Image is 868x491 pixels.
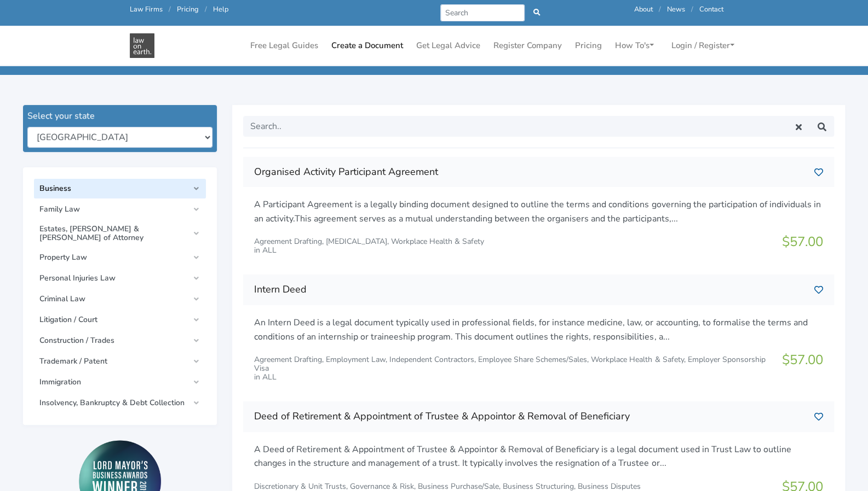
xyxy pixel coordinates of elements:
a: Litigation / Court [34,310,206,330]
span: Family Law [39,205,188,214]
h3: Intern Deed [254,281,806,299]
div: Agreement Drafting, [MEDICAL_DATA], Workplace Health & Safety in ALL [254,237,484,255]
h3: Deed of Retirement & Appointment of Trustee & Appointor & Removal of Beneficiary [254,408,806,425]
span: $57.00 [782,351,823,369]
a: How To's [611,35,658,56]
a: Construction / Trades [34,331,206,350]
span: Insolvency, Bankruptcy & Debt Collection [39,399,188,407]
span: Litigation / Court [39,315,188,324]
img: Documents in [130,33,154,58]
a: Organised Activity Participant Agreement A Participant Agreement is a legally binding document de... [243,157,834,264]
a: Create a Document [327,35,407,56]
h3: Organised Activity Participant Agreement [254,163,806,181]
div: Select your state [27,109,212,122]
div: Agreement Drafting, Employment Law, Independent Contractors, Employee Share Schemes/Sales, Workpl... [254,355,782,382]
span: / [169,4,171,14]
a: Business [34,179,206,198]
a: Free Legal Guides [246,35,323,56]
a: Personal Injuries Law [34,268,206,288]
span: Immigration [39,378,188,387]
p: A Deed of Retirement & Appointment of Trustee & Appointor & Removal of Beneficiary is a legal doc... [254,443,823,471]
a: Property Law [34,248,206,267]
span: Criminal Law [39,295,188,303]
span: / [205,4,207,14]
a: Login / Register [667,35,739,56]
a: Contact [699,4,723,14]
p: An Intern Deed is a legal document typically used in professional fields, for instance medicine, ... [254,316,823,344]
p: A Participant Agreement is a legally binding document designed to outline the terms and condition... [254,198,823,226]
span: Estates, [PERSON_NAME] & [PERSON_NAME] of Attorney [39,225,188,242]
a: Intern Deed An Intern Deed is a legal document typically used in professional fields, for instanc... [243,274,834,390]
span: Construction / Trades [39,336,188,345]
a: Get Legal Advice [412,35,485,56]
a: Pricing [177,4,199,14]
a: Insolvency, Bankruptcy & Debt Collection [34,393,206,413]
a: Help [213,4,228,14]
a: Immigration [34,372,206,392]
span: Property Law [39,253,188,262]
a: Law Firms [130,4,163,14]
a: News [667,4,685,14]
a: About [634,4,653,14]
span: Trademark / Patent [39,357,188,366]
a: Criminal Law [34,289,206,309]
a: Register Company [489,35,566,56]
a: Family Law [34,200,206,219]
input: Search [440,4,525,21]
span: $57.00 [782,233,823,250]
input: Search.. [243,116,787,137]
span: Personal Injuries Law [39,274,188,283]
a: Trademark / Patent [34,352,206,371]
span: Business [39,184,188,193]
span: / [659,4,661,14]
a: Pricing [571,35,606,56]
span: / [691,4,693,14]
a: Estates, [PERSON_NAME] & [PERSON_NAME] of Attorney [34,220,206,247]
